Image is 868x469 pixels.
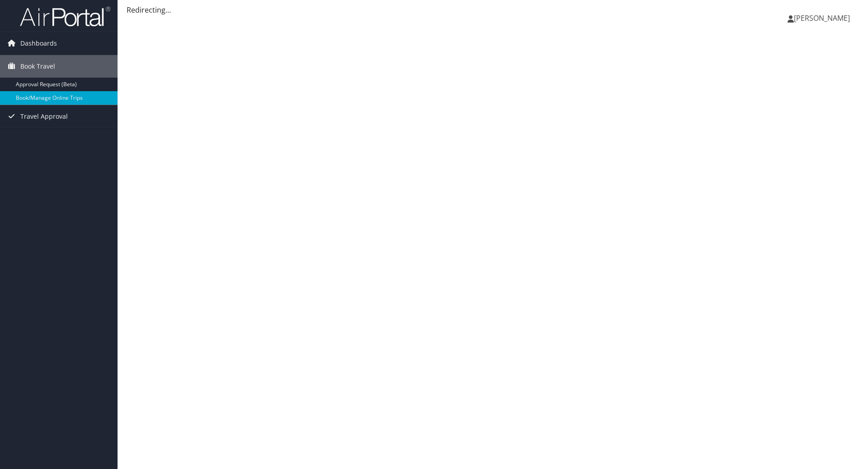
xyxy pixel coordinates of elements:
[20,32,57,55] span: Dashboards
[20,55,55,78] span: Book Travel
[20,6,110,27] img: airportal-logo.png
[20,105,68,128] span: Travel Approval
[794,13,850,23] span: [PERSON_NAME]
[127,5,859,15] div: Redirecting...
[788,5,859,32] a: [PERSON_NAME]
